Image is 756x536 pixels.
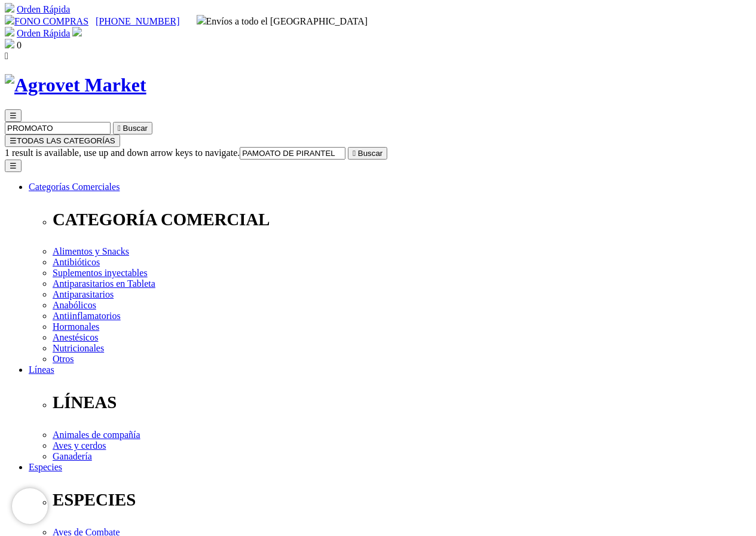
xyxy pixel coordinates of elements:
[197,16,368,26] span: Envíos a todo el [GEOGRAPHIC_DATA]
[29,182,120,192] a: Categorías Comerciales
[53,300,96,310] a: Anabólicos
[53,451,92,461] a: Ganadería
[5,148,240,158] span: 1 result is available, use up and down arrow keys to navigate.
[5,134,120,147] button: ☰TODAS LAS CATEGORÍAS
[348,147,387,160] button:  Buscar
[197,15,206,24] img: delivery-truck.svg
[123,124,148,133] span: Buscar
[353,149,356,158] i: 
[17,40,22,50] span: 0
[29,462,62,472] a: Especies
[5,15,14,24] img: phone.svg
[96,16,179,26] a: [PHONE_NUMBER]
[5,51,8,61] i: 
[53,354,74,364] a: Otros
[17,4,70,14] a: Orden Rápida
[53,490,751,510] p: ESPECIES
[53,278,155,289] a: Antiparasitarios en Tableta
[72,28,82,38] a: Acceda a su cuenta de cliente
[240,147,345,160] input: Buscar
[72,27,82,36] img: user.svg
[53,321,99,332] a: Hormonales
[53,246,129,256] a: Alimentos y Snacks
[5,39,14,48] img: shopping-bag.svg
[5,16,88,26] a: FONO COMPRAS
[53,257,100,267] a: Antibióticos
[118,124,121,133] i: 
[5,109,22,122] button: ☰
[53,311,121,321] a: Antiinflamatorios
[29,365,54,375] a: Líneas
[53,393,751,412] p: LÍNEAS
[5,74,146,96] img: Agrovet Market
[5,27,14,36] img: shopping-cart.svg
[5,122,111,134] input: Buscar
[113,122,152,134] button:  Buscar
[5,160,22,172] button: ☰
[17,28,70,38] a: Orden Rápida
[53,430,140,440] a: Animales de compañía
[53,332,98,342] a: Anestésicos
[53,210,751,229] p: CATEGORÍA COMERCIAL
[53,268,148,278] a: Suplementos inyectables
[53,289,114,299] a: Antiparasitarios
[358,149,382,158] span: Buscar
[53,343,104,353] a: Nutricionales
[5,3,14,13] img: shopping-cart.svg
[53,440,106,451] a: Aves y cerdos
[12,488,48,524] iframe: Brevo live chat
[10,111,17,120] span: ☰
[10,136,17,145] span: ☰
